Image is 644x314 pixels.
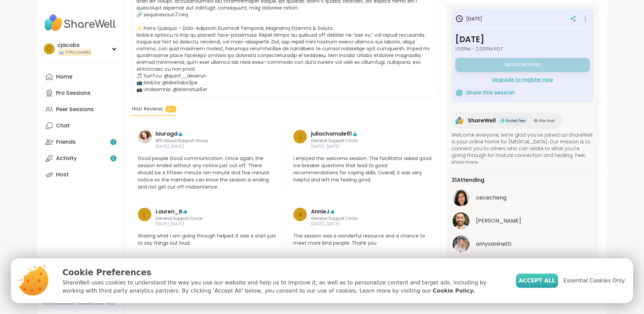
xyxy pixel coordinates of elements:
span: Star Host [539,118,555,123]
span: 2 [112,156,114,161]
span: 1 [113,139,114,145]
button: Unlock with Pro [455,58,590,72]
img: ShareWell [454,115,465,126]
span: Welcome everyone, we're glad you've joined us! ShareWell is your online home for [MEDICAL_DATA]. ... [452,132,594,159]
a: Friends1 [42,134,118,150]
a: Chat [42,118,118,134]
div: Peer Sessions [56,106,94,113]
span: General Support Circle [311,216,415,222]
span: amyvaninetti [476,240,511,248]
span: I enjoyed this welcome session. The facilitator asked good ice breaker questions that lead to goo... [293,155,432,184]
span: 31 Attending [452,176,484,184]
h3: [DATE] [455,33,590,46]
img: cececheng [453,189,470,206]
div: Friends [56,138,76,146]
span: Unlock with Pro [504,62,541,68]
span: 1:00PM - 2:00PM PDT [455,46,590,52]
img: ShareWell Nav Logo [42,11,118,35]
a: lauragd [138,130,151,150]
span: brett [476,217,521,225]
a: juliachamale91 [311,130,352,138]
span: This session was a wonderful resource and a chance to meet more kind people. Thank you [293,232,432,247]
span: Share this session [466,89,515,97]
h3: [DATE] [455,15,482,23]
span: ShareWell [468,117,496,125]
p: ShareWell uses cookies to understand the way you use our website and help us to improve it, as we... [62,279,505,295]
a: Home [42,69,118,85]
a: Pro Sessions [42,85,118,101]
div: cjacobs [57,41,92,49]
span: General Support Circle [155,216,259,222]
img: brett [453,212,470,229]
button: See All [515,258,530,265]
a: L [138,208,151,227]
span: Good people Good communication. Once again, the session ended without any notice just cut off. Th... [138,155,277,191]
a: Activity2 [42,150,118,167]
div: Upgrade to register now [455,76,590,83]
a: ShareWellShareWellRocket PeerRocket PeerStar HostStar Host [452,112,563,129]
div: Activity [56,155,77,162]
span: 0 Pro credits [66,50,91,55]
div: Chat [56,122,70,129]
span: Rocket Peer [506,118,526,123]
a: Safety Resources [42,301,75,306]
img: lauragd [138,130,151,143]
span: L [143,209,146,220]
span: [DATE], [DATE] [155,144,259,150]
span: [DATE], [DATE] [155,221,259,227]
a: Redeem Code [78,301,104,306]
span: Essential Cookies Only [564,277,625,285]
div: Host [56,171,69,178]
span: c [47,45,51,53]
a: Lauren_B [155,208,182,216]
span: [DATE], [DATE] [311,144,415,150]
p: Cookie Preferences [62,266,505,279]
span: show more [452,159,594,165]
a: A [293,208,307,227]
a: Cookie Policy. [433,287,475,295]
a: cecechengcececheng [452,188,594,207]
a: brett[PERSON_NAME] [452,211,594,230]
a: amyvaninettiamyvaninetti [452,234,594,254]
a: lauragd [155,130,178,138]
div: Home [56,73,72,81]
span: General Support Circle [311,138,415,144]
span: Accept All [519,277,555,285]
span: Sharing what I am going through helped. It was a start just to say things out loud. [138,232,277,247]
img: ShareWell Logomark [455,89,463,97]
a: j [293,130,307,150]
img: Star Host [534,119,537,122]
img: amyvaninetti [453,235,470,252]
a: AnnieJ [311,208,330,216]
button: Accept All [516,274,558,288]
span: Host Reviews [132,105,163,112]
button: Share this session [455,86,515,100]
a: Blog [107,301,115,306]
span: A [298,209,302,220]
span: j [298,132,302,142]
a: Peer Sessions [42,101,118,118]
span: cececheng [476,194,507,202]
span: [DATE], [DATE] [311,221,415,227]
a: Host [42,167,118,183]
img: Rocket Peer [501,119,504,122]
div: Pro Sessions [56,89,91,97]
span: 5+ [165,106,177,112]
span: NPD Abuse Support Group [155,138,259,144]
